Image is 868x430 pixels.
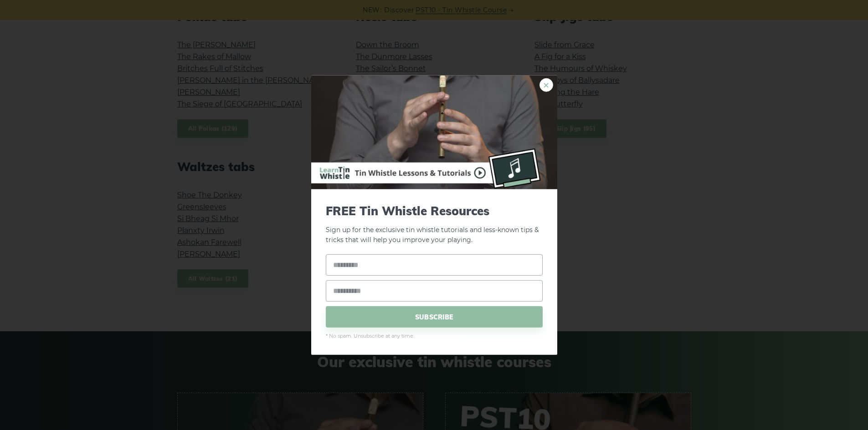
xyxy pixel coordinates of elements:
[326,203,543,218] span: FREE Tin Whistle Resources
[326,332,543,340] span: * No spam. Unsubscribe at any time.
[539,78,553,91] a: ×
[326,203,543,245] p: Sign up for the exclusive tin whistle tutorials and less-known tips & tricks that will help you i...
[311,75,557,189] img: Tin Whistle Buying Guide Preview
[326,306,543,328] span: SUBSCRIBE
